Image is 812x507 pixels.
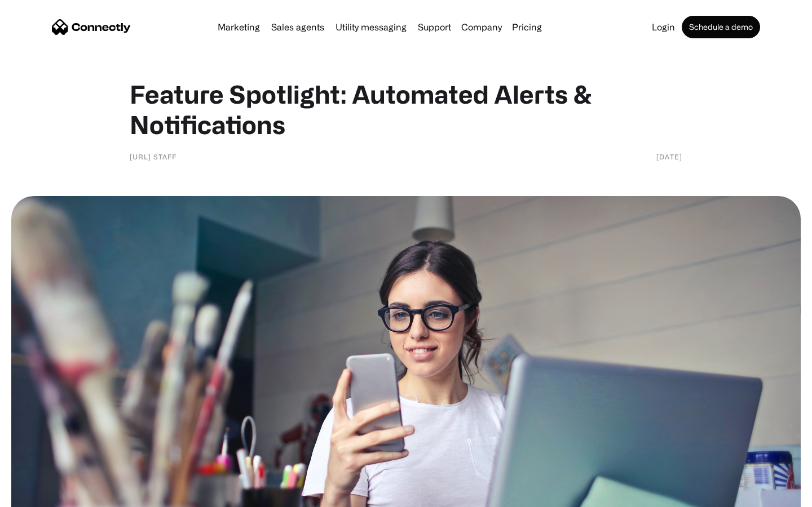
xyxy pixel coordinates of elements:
ul: Language list [23,487,68,503]
aside: Language selected: English [11,487,68,503]
h1: Feature Spotlight: Automated Alerts & Notifications [130,79,682,140]
a: Utility messaging [331,23,411,32]
div: [URL] staff [130,151,176,162]
div: Company [461,19,502,35]
a: Marketing [213,23,264,32]
a: Login [647,23,679,32]
div: [DATE] [656,151,682,162]
a: Sales agents [267,23,329,32]
a: Support [413,23,456,32]
a: Pricing [507,23,546,32]
a: Schedule a demo [682,16,760,38]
